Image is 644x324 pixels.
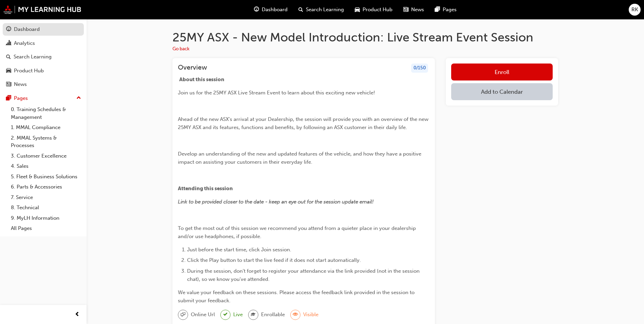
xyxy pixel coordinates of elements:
[6,54,11,60] span: search-icon
[8,122,84,133] a: 1. MMAL Compliance
[8,151,84,161] a: 3. Customer Excellence
[249,3,293,17] a: guage-iconDashboard
[8,192,84,203] a: 7. Service
[178,64,207,73] h3: Overview
[3,51,84,63] a: Search Learning
[3,23,84,36] a: Dashboard
[75,310,80,319] span: prev-icon
[6,40,11,47] span: chart-icon
[3,37,84,50] a: Analytics
[187,268,421,282] span: During the session, don't forget to register your attendance via the link provided (not in the se...
[631,6,638,14] span: RK
[293,3,349,17] a: search-iconSearch Learning
[8,202,84,213] a: 8. Technical
[178,225,417,239] span: To get the most out of this session we recommend you attend from a quieter place in your dealersh...
[223,310,227,319] span: tick-icon
[181,310,185,319] span: sessionType_ONLINE_URL-icon
[8,213,84,223] a: 9. MyLH Information
[3,22,84,92] button: DashboardAnalyticsSearch LearningProduct HubNews
[14,94,28,102] div: Pages
[178,185,233,192] span: Attending this session
[629,4,641,16] button: RK
[6,82,11,88] span: news-icon
[355,5,360,14] span: car-icon
[411,64,428,73] div: 0 / 150
[178,199,374,205] span: Link to be provided closer to the date - keep an eye out for the session update email!
[8,104,84,122] a: 0. Training Schedules & Management
[3,92,84,105] button: Pages
[349,3,398,17] a: car-iconProduct Hub
[306,6,344,14] span: Search Learning
[178,90,375,96] span: Join us for the 25MY ASX Live Stream Event to learn about this exciting new vehicle!
[293,310,298,319] span: eye-icon
[14,25,40,33] div: Dashboard
[411,6,424,14] span: News
[187,257,361,263] span: Click the Play button to start the live feed if it does not start automatically.
[298,5,303,14] span: search-icon
[233,311,243,319] span: Live
[14,67,44,75] div: Product Hub
[8,133,84,151] a: 2. MMAL Systems & Processes
[3,65,84,77] a: Product Hub
[8,172,84,182] a: 5. Fleet & Business Solutions
[6,95,11,102] span: pages-icon
[6,26,11,33] span: guage-icon
[3,78,84,91] a: News
[254,5,259,14] span: guage-icon
[8,223,84,234] a: All Pages
[403,5,408,14] span: news-icon
[495,69,509,75] span: Enroll
[3,5,81,14] img: mmal
[435,5,440,14] span: pages-icon
[178,289,416,304] span: We value your feedback on these sessions. Please access the feedback link provided in the session...
[363,6,392,14] span: Product Hub
[251,310,256,319] span: graduationCap-icon
[76,94,81,103] span: up-icon
[172,45,189,53] button: Go back
[14,53,52,61] div: Search Learning
[398,3,429,17] a: news-iconNews
[178,151,423,165] span: Develop an understanding of the new and updated features of the vehicle, and how they have a posi...
[172,30,558,45] h1: 25MY ASX - New Model Introduction: Live Stream Event Session
[14,80,27,88] div: News
[443,6,457,14] span: Pages
[303,311,318,319] span: Visible
[191,311,215,319] span: Online Url
[451,83,553,100] button: Add to Calendar
[262,6,288,14] span: Dashboard
[179,76,224,83] span: About this session
[14,39,35,47] div: Analytics
[8,161,84,172] a: 4. Sales
[187,247,291,253] span: Just before the start time, click Join session.
[178,116,430,130] span: Ahead of the new ASX's arrival at your Dealership, the session will provide you with an overview ...
[451,64,553,80] button: Enroll
[429,3,462,17] a: pages-iconPages
[6,68,11,74] span: car-icon
[8,182,84,192] a: 6. Parts & Accessories
[261,311,285,319] span: Enrollable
